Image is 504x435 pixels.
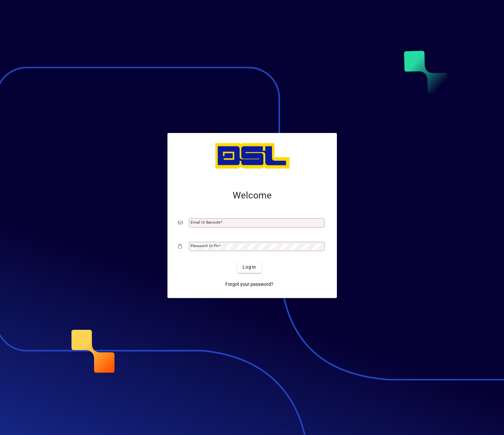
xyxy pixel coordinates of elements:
a: Forgot your password? [223,278,276,290]
button: Login [237,261,261,273]
span: Login [243,264,256,271]
mat-label: Password or Pin [191,243,219,248]
span: Forgot your password? [225,281,273,288]
mat-label: Email or Barcode [191,220,220,225]
h2: Welcome [178,190,326,201]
